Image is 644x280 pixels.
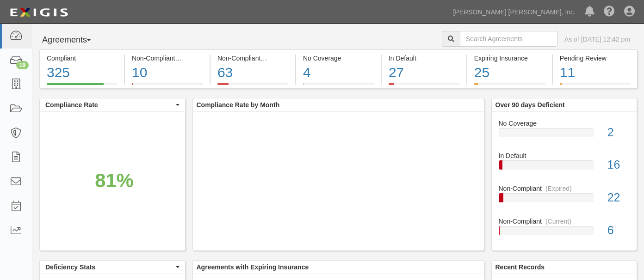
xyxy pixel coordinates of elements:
div: 2 [601,124,637,141]
div: 27 [389,63,459,83]
div: 10 [132,63,203,83]
div: In Default [389,54,459,63]
div: (Expired) [545,184,572,193]
b: Compliance Rate by Month [197,101,280,109]
div: 6 [601,222,637,239]
a: Compliant325 [39,83,124,90]
div: 16 [601,157,637,173]
a: Pending Review11 [553,83,638,90]
div: (Current) [179,54,204,63]
div: Expiring Insurance [474,54,545,63]
div: 22 [601,189,637,206]
button: Compliance Rate [40,98,185,111]
div: 4 [303,63,374,83]
div: 11 [560,63,630,83]
div: Compliant [47,54,117,63]
a: Non-Compliant(Expired)22 [499,184,630,217]
i: Help Center - Complianz [604,6,615,18]
div: 19 [16,61,29,69]
a: In Default16 [499,151,630,184]
div: As of [DATE] 12:42 pm [564,35,630,44]
span: Compliance Rate [45,100,173,110]
div: 25 [474,63,545,83]
a: Non-Compliant(Expired)63 [211,83,295,90]
div: (Expired) [264,54,291,63]
div: 325 [47,63,117,83]
a: Expiring Insurance25 [467,83,552,90]
b: Over 90 days Deficient [495,101,565,109]
div: Non-Compliant (Current) [132,54,203,63]
div: Pending Review [560,54,630,63]
div: Non-Compliant (Expired) [217,54,288,63]
div: No Coverage [303,54,374,63]
div: In Default [492,151,637,160]
div: (Current) [545,217,571,226]
div: No Coverage [492,119,637,128]
button: Deficiency Stats [40,261,185,274]
b: Recent Records [495,263,545,271]
div: 81% [95,167,134,195]
button: Agreements [39,31,109,49]
div: Non-Compliant [492,217,637,226]
a: No Coverage2 [499,119,630,152]
b: Agreements with Expiring Insurance [197,263,309,271]
a: [PERSON_NAME] [PERSON_NAME], Inc. [448,3,580,21]
a: No Coverage4 [296,83,381,90]
span: Deficiency Stats [45,262,173,272]
div: 63 [217,63,288,83]
a: Non-Compliant(Current)10 [125,83,210,90]
img: logo-5460c22ac91f19d4615b14bd174203de0afe785f0fc80cf4dbbc73dc1793850b.png [7,4,71,21]
a: Non-Compliant(Current)6 [499,217,630,243]
div: Non-Compliant [492,184,637,193]
a: In Default27 [382,83,466,90]
input: Search Agreements [460,31,557,47]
